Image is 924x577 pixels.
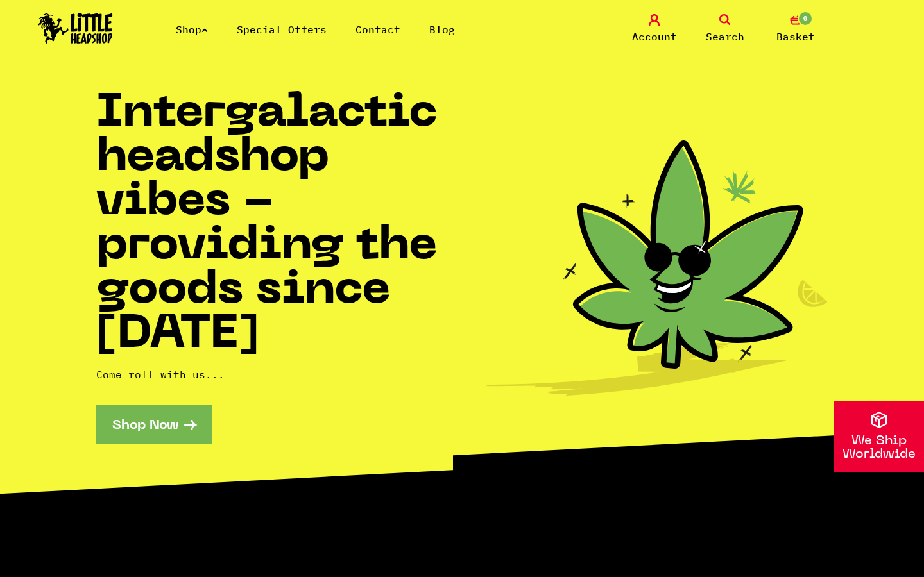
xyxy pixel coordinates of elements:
span: 0 [798,11,813,26]
a: Search [693,14,757,44]
h1: Intergalactic headshop vibes - providing the goods since [DATE] [96,92,462,358]
a: Contact [355,23,400,36]
a: 0 Basket [764,14,828,44]
p: We Ship Worldwide [834,435,924,462]
img: Little Head Shop Logo [38,13,113,44]
a: Shop [176,23,208,36]
a: Blog [429,23,455,36]
a: Special Offers [237,23,327,36]
p: Come roll with us... [96,367,462,382]
a: Shop Now [96,405,212,444]
span: Account [632,29,677,44]
span: Basket [776,29,815,44]
span: Search [706,29,744,44]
